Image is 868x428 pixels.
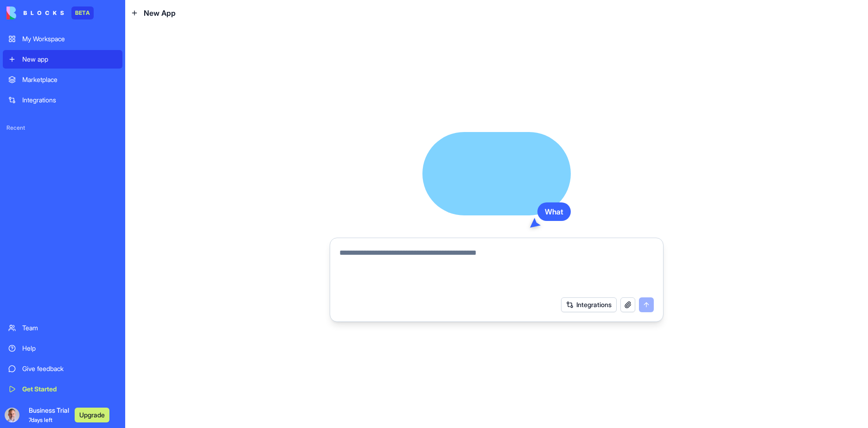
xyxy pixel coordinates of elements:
button: Integrations [561,297,617,312]
div: My Workspace [22,34,117,44]
a: Give feedback [3,359,122,378]
div: What [537,202,571,221]
div: Help [22,344,117,353]
span: Business Trial [29,406,69,424]
img: ACg8ocIo8T4p2yMDRWrMp86ZULYnZhCjyJxzbh7Kymw8ge1qGsUgnod-pQ=s96-c [5,408,19,422]
a: Get Started [3,380,122,398]
div: Give feedback [22,364,117,373]
span: New App [144,7,176,19]
div: Marketplace [22,75,117,84]
a: Help [3,339,122,358]
a: Team [3,319,122,337]
div: BETA [71,6,94,19]
img: logo [6,6,64,19]
a: Marketplace [3,70,122,89]
span: 7 days left [29,416,52,423]
div: Team [22,323,117,333]
div: Integrations [22,95,117,105]
button: Upgrade [75,408,109,422]
a: Integrations [3,91,122,109]
a: BETA [6,6,94,19]
span: Recent [3,124,122,132]
div: New app [22,55,117,64]
a: New app [3,50,122,69]
a: My Workspace [3,30,122,48]
div: Get Started [22,384,117,394]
